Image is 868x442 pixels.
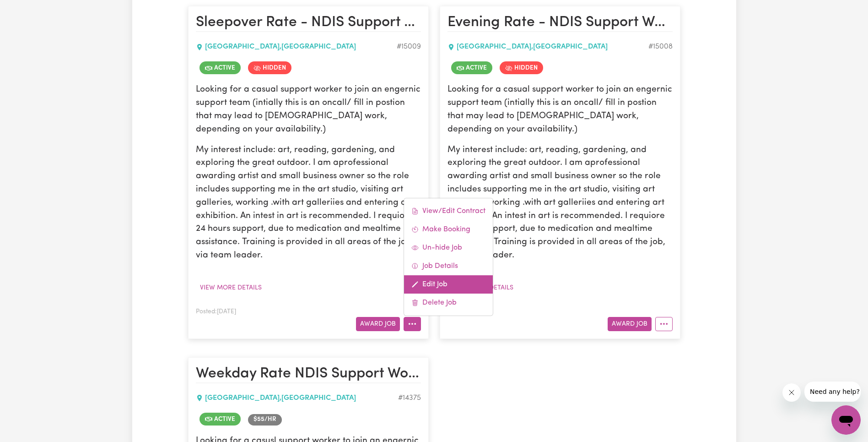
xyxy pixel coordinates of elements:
span: Job is active [199,61,241,74]
a: Un-hide Job [404,239,493,257]
a: Edit Job [404,275,493,294]
div: Job ID #15008 [648,41,673,52]
div: More options [404,198,493,316]
div: Job ID #14375 [398,393,421,404]
p: My interest include: art, reading, gardening, and exploring the great outdoor. I am aprofessional... [447,144,673,262]
span: Job rate per hour [248,414,282,425]
div: [GEOGRAPHIC_DATA] , [GEOGRAPHIC_DATA] [447,41,648,52]
a: Delete Job [404,294,493,312]
button: View more details [196,281,266,295]
button: Award Job [608,317,652,331]
p: Looking for a casual support worker to join an engernic support team (intially this is an oncall/... [447,83,673,136]
span: Posted: [DATE] [196,309,236,315]
p: My interest include: art, reading, gardening, and exploring the great outdoor. I am aprofessional... [196,144,421,262]
button: More options [655,317,673,331]
div: Job ID #15009 [397,41,421,52]
h2: Sleepover Rate - NDIS Support Worker [196,14,421,32]
a: Job Details [404,257,493,275]
h2: Evening Rate - NDIS Support Worker [447,14,673,32]
div: [GEOGRAPHIC_DATA] , [GEOGRAPHIC_DATA] [196,41,397,52]
div: [GEOGRAPHIC_DATA] , [GEOGRAPHIC_DATA] [196,393,398,404]
span: Job is hidden [248,61,291,74]
iframe: Button to launch messaging window [831,405,861,435]
span: Job is hidden [500,61,543,74]
p: Looking for a casual support worker to join an engernic support team (intially this is an oncall/... [196,83,421,136]
button: More options [404,317,421,331]
h2: Weekday Rate NDIS Support Worker - North Ipswich [196,365,421,383]
button: Award Job [356,317,400,331]
a: View/Edit Contract [404,202,493,220]
iframe: Message from company [804,382,861,402]
iframe: Close message [782,383,801,402]
a: Make Booking [404,220,493,239]
span: Job is active [199,413,241,426]
span: Job is active [451,61,492,74]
